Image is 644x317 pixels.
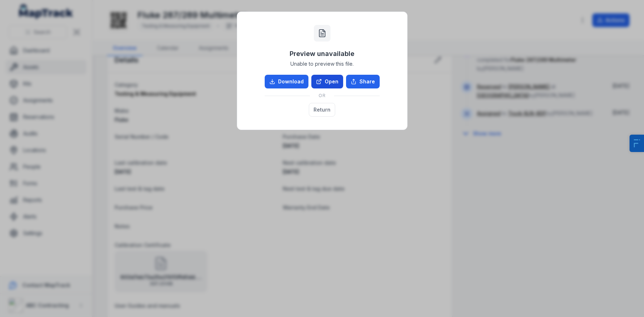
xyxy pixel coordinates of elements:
span: Unable to preview this file. [290,60,354,68]
a: Open [311,75,343,88]
div: OR [265,88,380,103]
button: Share [346,75,380,88]
button: Return [309,103,335,117]
a: Download [265,75,308,88]
h3: Preview unavailable [290,49,354,59]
